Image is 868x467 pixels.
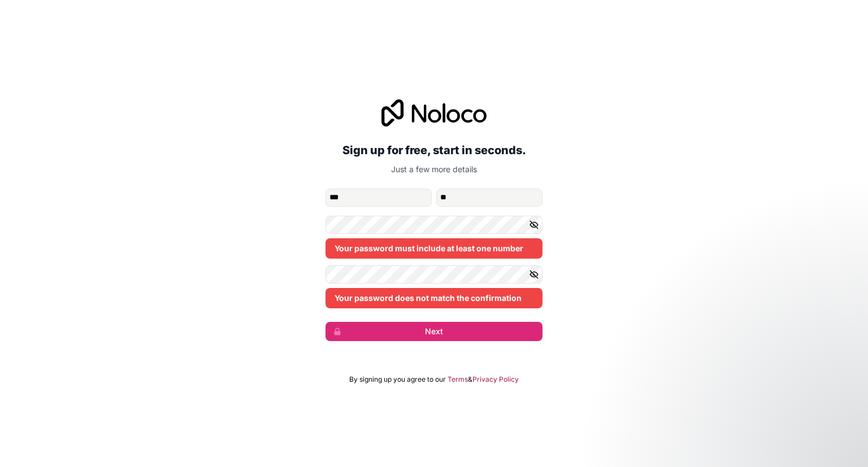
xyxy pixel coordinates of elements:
input: given-name [325,189,432,207]
iframe: Intercom notifications message [642,382,868,461]
h2: Sign up for free, start in seconds. [325,140,542,160]
span: & [468,375,472,384]
button: Next [325,322,542,341]
a: Privacy Policy [472,375,519,384]
a: Terms [448,375,468,384]
p: Just a few more details [325,164,542,175]
input: family-name [436,189,542,207]
input: Confirm password [325,265,542,283]
div: Your password does not match the confirmation [325,288,542,308]
input: Password [325,216,542,234]
span: By signing up you agree to our [349,375,446,384]
div: Your password must include at least one number [325,238,542,259]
